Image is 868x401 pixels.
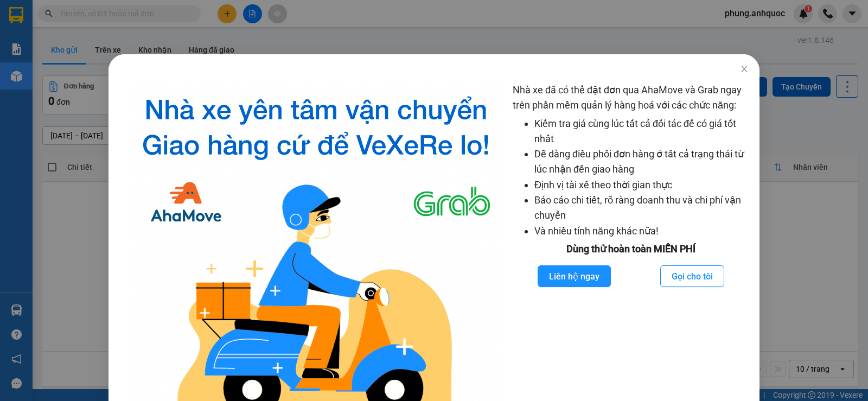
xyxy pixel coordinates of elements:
[534,224,749,239] li: Và nhiều tính năng khác nữa!
[729,54,759,85] button: Close
[538,265,611,287] button: Liên hệ ngay
[740,65,749,73] span: close
[672,270,713,283] span: Gọi cho tôi
[534,177,749,193] li: Định vị tài xế theo thời gian thực
[534,116,749,147] li: Kiểm tra giá cùng lúc tất cả đối tác để có giá tốt nhất
[549,270,599,283] span: Liên hệ ngay
[660,265,724,287] button: Gọi cho tôi
[534,147,749,177] li: Dễ dàng điều phối đơn hàng ở tất cả trạng thái từ lúc nhận đến giao hàng
[534,193,749,224] li: Báo cáo chi tiết, rõ ràng doanh thu và chi phí vận chuyển
[513,241,749,257] div: Dùng thử hoàn toàn MIỄN PHÍ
